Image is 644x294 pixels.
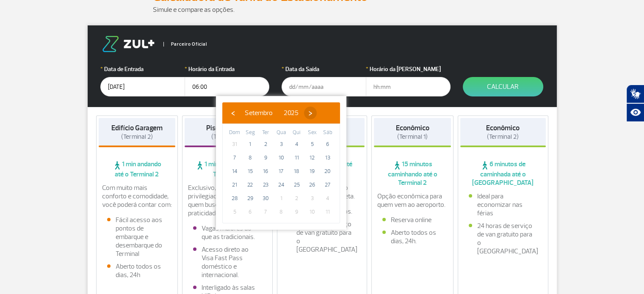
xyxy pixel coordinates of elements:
strong: Econômico [396,124,429,132]
input: hh:mm [185,77,269,96]
span: 29 [243,192,257,205]
label: Data de Entrada [100,65,185,74]
th: weekday [258,128,274,137]
img: logo-zul.png [100,36,156,52]
th: weekday [227,128,243,137]
label: Data da Saída [282,65,366,74]
strong: Econômico [486,124,520,132]
th: weekday [289,128,304,137]
li: Ideal para economizar nas férias [469,192,537,217]
bs-datepicker-container: calendar [216,96,346,230]
span: 1 [274,192,288,205]
label: Horário da [PERSON_NAME] [366,65,451,74]
button: Calcular [463,77,543,96]
span: 1 min andando até o Terminal 2 [99,160,176,179]
input: hh:mm [366,77,451,96]
li: Aberto todos os dias, 24h. [382,228,442,245]
span: 1 [243,137,257,151]
th: weekday [274,128,289,137]
span: 20 [321,165,334,178]
button: Abrir tradutor de língua de sinais. [626,85,644,103]
span: 15 minutos caminhando até o Terminal 2 [374,160,451,187]
strong: Piso Premium [206,124,248,132]
span: 9 [259,151,272,165]
span: 2 [259,137,272,151]
span: 11 [321,205,334,219]
span: 25 [290,178,304,192]
span: 28 [228,192,241,205]
span: 15 [243,165,257,178]
li: 24 horas de serviço de van gratuito para o [GEOGRAPHIC_DATA] [288,220,357,254]
span: 5 [228,205,241,219]
span: Parceiro Oficial [163,42,207,47]
strong: Edifício Garagem [111,124,163,132]
div: Plugin de acessibilidade da Hand Talk. [626,85,644,122]
span: Setembro [245,109,273,117]
button: ‹ [227,107,239,119]
span: (Terminal 2) [121,133,153,141]
th: weekday [320,128,335,137]
span: 21 [228,178,241,192]
span: 6 [321,137,334,151]
li: Aberto todos os dias, 24h [107,262,167,279]
p: Opção econômica para quem vem ao aeroporto. [377,192,448,209]
label: Horário da Entrada [185,65,269,74]
li: Fácil acesso aos pontos de embarque e desembarque do Terminal [107,216,167,258]
span: 14 [228,165,241,178]
span: 31 [228,137,241,151]
span: 11 [290,151,304,165]
bs-datepicker-navigation-view: ​ ​ ​ [227,107,317,116]
span: (Terminal 2) [487,133,519,141]
span: 18 [290,165,304,178]
p: Simule e compare as opções. [153,5,492,15]
li: Reserva online [382,216,442,224]
span: 1 min andando até o Terminal 2 [185,160,270,179]
span: 19 [305,165,319,178]
span: 2025 [284,109,299,117]
span: 27 [321,178,334,192]
span: 22 [243,178,257,192]
span: 30 [259,192,272,205]
span: 4 [321,192,334,205]
span: (Terminal 2) [211,133,243,141]
span: 23 [259,178,272,192]
span: 24 [274,178,288,192]
span: 10 [305,205,319,219]
span: 9 [290,205,304,219]
span: 8 [243,151,257,165]
button: Abrir recursos assistivos. [626,103,644,122]
span: 13 [321,151,334,165]
span: 26 [305,178,319,192]
span: 6 minutos de caminhada até o [GEOGRAPHIC_DATA] [460,160,546,187]
input: dd/mm/aaaa [100,77,185,96]
li: Vagas maiores do que as tradicionais. [193,224,262,241]
span: 10 [274,151,288,165]
span: 4 [290,137,304,151]
li: 24 horas de serviço de van gratuito para o [GEOGRAPHIC_DATA] [469,222,537,256]
button: Setembro [239,107,278,119]
button: › [304,107,317,119]
span: 3 [274,137,288,151]
span: 3 [305,192,319,205]
button: 2025 [278,107,304,119]
span: (Terminal 1) [397,133,428,141]
th: weekday [304,128,320,137]
span: 2 [290,192,304,205]
span: 12 [305,151,319,165]
span: 16 [259,165,272,178]
th: weekday [243,128,258,137]
span: 5 [305,137,319,151]
span: 7 [228,151,241,165]
input: dd/mm/aaaa [282,77,366,96]
p: Exclusivo, com localização privilegiada e ideal para quem busca conforto e praticidade. [188,184,267,217]
p: Com muito mais conforto e comodidade, você poderá contar com: [102,184,172,209]
span: 17 [274,165,288,178]
span: 8 [274,205,288,219]
span: 6 [243,205,257,219]
span: 7 [259,205,272,219]
li: Acesso direto ao Visa Fast Pass doméstico e internacional. [193,245,262,279]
